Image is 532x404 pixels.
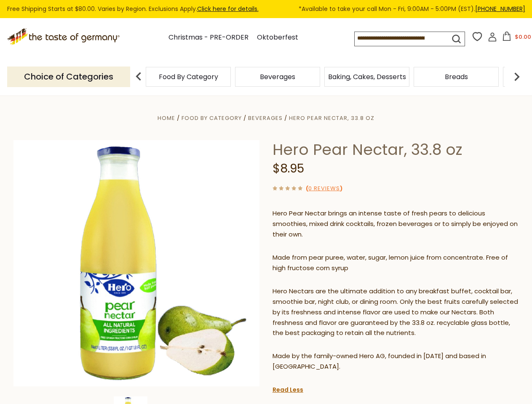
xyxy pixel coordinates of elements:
a: Beverages [260,74,295,80]
img: next arrow [508,68,525,85]
a: 0 Reviews [308,184,340,193]
p: Hero Nectars are the ultimate addition to any breakfast buffet, cocktail bar, smoothie bar, night... [273,286,519,339]
a: Click here for details. [197,5,259,13]
h1: Hero Pear Nectar, 33.8 oz [273,140,519,159]
span: ( ) [306,184,342,192]
img: Hero Pear Nectar, 33.8 oz [13,140,260,386]
span: $8.95 [273,160,304,177]
a: Home [158,114,175,122]
span: *Available to take your call Mon - Fri, 9:00AM - 5:00PM (EST). [299,4,525,14]
img: previous arrow [130,68,147,85]
p: Choice of Categories [7,66,130,87]
a: Baking, Cakes, Desserts [328,74,406,80]
p: Made by the family-owned Hero AG, founded in [DATE] and based in [GEOGRAPHIC_DATA]. [273,351,519,372]
a: Oktoberfest [257,32,298,43]
a: Read Less [273,385,303,394]
p: Made from pear puree, water, sugar, lemon juice from concentrate. Free of high fructose corn syrup​ [273,252,519,274]
a: Food By Category [159,74,218,80]
a: Hero Pear Nectar, 33.8 oz [289,114,374,122]
p: Hero Pear Nectar brings an intense taste of fresh pears to delicious smoothies, mixed drink cockt... [273,208,519,240]
a: Christmas - PRE-ORDER [168,32,249,43]
a: [PHONE_NUMBER] [475,5,525,13]
a: Beverages [248,114,283,122]
a: Food By Category [182,114,242,122]
span: $0.00 [515,33,531,41]
div: Free Shipping Starts at $80.00. Varies by Region. Exclusions Apply. [7,4,525,14]
a: Breads [445,74,468,80]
